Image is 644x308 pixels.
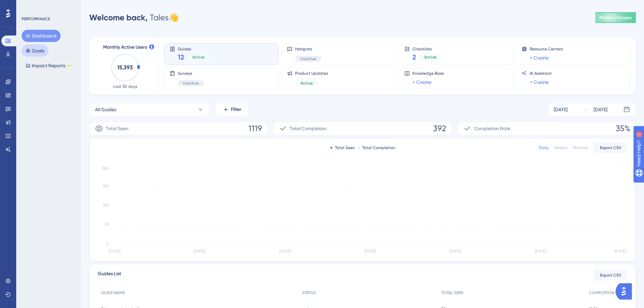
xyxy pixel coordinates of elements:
[424,54,436,60] span: Active
[113,84,137,89] span: Last 30 days
[192,54,205,60] span: Active
[600,145,621,150] span: Export CSV
[102,166,109,171] tspan: 380
[412,78,431,86] a: + Create
[16,2,42,10] span: Need Help?
[474,124,510,133] span: Completion Rate
[295,71,328,76] span: Product Updates
[364,249,376,254] tspan: [DATE]
[412,46,442,51] span: Checklists
[535,249,546,254] tspan: [DATE]
[67,64,73,67] div: BETA
[616,123,630,134] span: 35%
[22,45,48,57] button: Goals
[554,105,568,114] div: [DATE]
[295,46,321,52] span: Hotspots
[103,43,147,51] span: Monthly Active Users
[103,203,109,208] tspan: 190
[248,123,262,134] span: 1119
[22,16,50,22] div: PERFORMANCE
[22,60,77,72] button: Impact ReportsBETA
[178,46,210,51] span: Guides
[530,71,552,76] span: AI Assistant
[106,124,128,133] span: Total Seen
[595,12,636,23] button: Publish Changes
[412,52,416,62] span: 2
[302,290,316,295] span: STATUS
[183,80,199,86] span: Inactive
[89,13,148,22] span: Welcome back,
[330,145,355,150] div: Total Seen
[105,222,109,227] tspan: 95
[89,12,179,23] div: Tales 👋
[450,249,461,254] tspan: [DATE]
[412,71,444,76] span: Knowledge Base
[279,249,291,254] tspan: [DATE]
[530,78,549,86] a: + Create
[102,184,109,188] tspan: 285
[594,270,627,281] button: Export CSV
[594,105,607,114] div: [DATE]
[301,56,316,62] span: Inactive
[554,145,568,150] div: Weekly
[530,54,549,62] a: + Create
[98,270,121,281] span: Guides List
[573,145,588,150] div: Monthly
[178,71,204,76] span: Surveys
[600,273,621,278] span: Export CSV
[441,290,463,295] span: TOTAL SEEN
[95,105,116,114] span: All Guides
[117,64,133,71] text: 15,393
[194,249,206,254] tspan: [DATE]
[47,3,49,9] div: 1
[599,15,632,20] span: Publish Changes
[109,249,120,254] tspan: [DATE]
[539,145,549,150] div: Daily
[530,46,563,52] span: Resource Centers
[301,80,313,86] span: Active
[616,281,636,302] iframe: UserGuiding AI Assistant Launcher
[290,124,327,133] span: Total Completion
[22,30,61,42] button: Dashboard
[89,103,210,116] button: All Guides
[589,290,624,295] span: COMPLETION RATE
[178,52,184,62] span: 12
[231,105,241,114] span: Filter
[215,103,249,116] button: Filter
[106,241,109,246] tspan: 0
[358,145,395,150] div: Total Completion
[615,249,626,254] tspan: [DATE]
[433,123,446,134] span: 392
[101,290,125,295] span: GUIDE NAME
[594,142,627,153] button: Export CSV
